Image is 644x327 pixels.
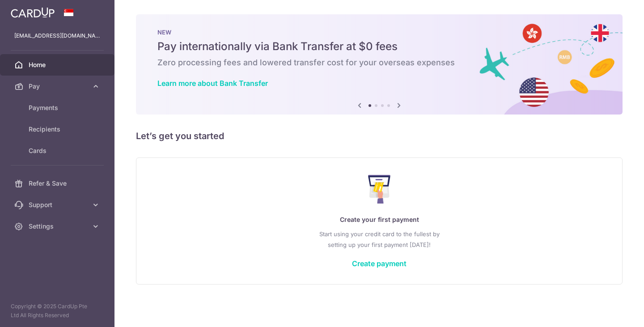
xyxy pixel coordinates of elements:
[29,60,88,69] span: Home
[29,222,88,231] span: Settings
[157,29,601,36] p: NEW
[157,57,601,68] h6: Zero processing fees and lowered transfer cost for your overseas expenses
[29,146,88,155] span: Cards
[29,200,88,209] span: Support
[154,214,604,225] p: Create your first payment
[29,103,88,112] span: Payments
[136,14,623,115] img: Bank transfer banner
[136,129,623,143] h5: Let’s get you started
[368,175,391,204] img: Make Payment
[587,300,635,323] iframe: Opens a widget where you can find more information
[352,259,407,268] a: Create payment
[29,179,88,188] span: Refer & Save
[29,82,88,91] span: Pay
[157,39,601,54] h5: Pay internationally via Bank Transfer at $0 fees
[157,79,268,88] a: Learn more about Bank Transfer
[154,229,604,250] p: Start using your credit card to the fullest by setting up your first payment [DATE]!
[11,7,55,18] img: CardUp
[14,31,100,40] p: [EMAIL_ADDRESS][DOMAIN_NAME]
[29,125,88,134] span: Recipients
